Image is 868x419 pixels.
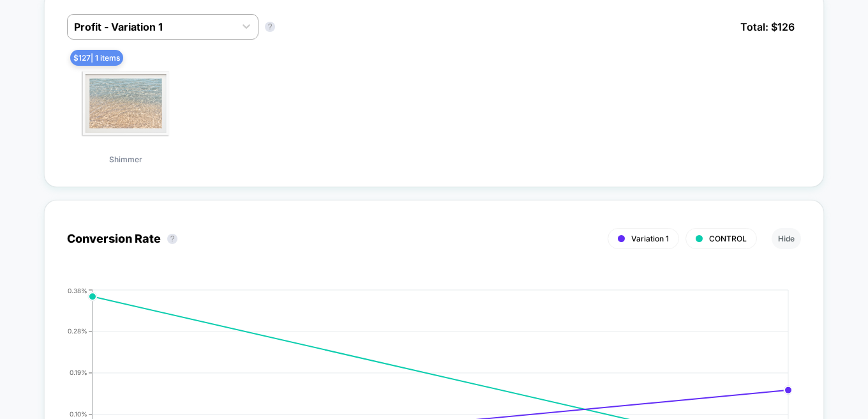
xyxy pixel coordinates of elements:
[631,234,669,243] span: Variation 1
[70,369,87,376] tspan: 0.19%
[68,286,87,294] tspan: 0.38%
[709,234,747,243] span: CONTROL
[109,155,142,164] span: Shimmer
[68,327,87,335] tspan: 0.28%
[772,228,801,249] button: Hide
[81,59,170,148] img: Shimmer
[734,14,801,40] span: Total: $ 126
[265,22,275,32] button: ?
[70,410,87,418] tspan: 0.10%
[70,50,123,66] span: $ 127 | 1 items
[167,234,177,244] button: ?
